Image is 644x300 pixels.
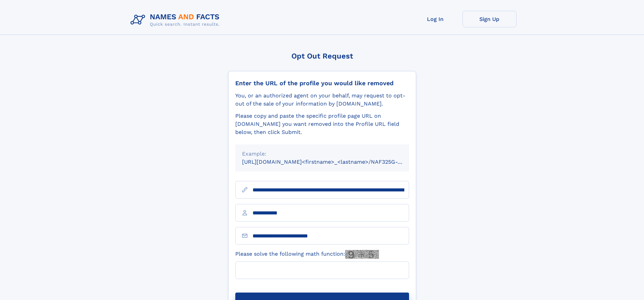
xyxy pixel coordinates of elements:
[242,159,422,165] small: [URL][DOMAIN_NAME]<firstname>_<lastname>/NAF325G-xxxxxxxx
[235,92,409,108] div: You, or an authorized agent on your behalf, may request to opt-out of the sale of your informatio...
[228,52,416,60] div: Opt Out Request
[408,11,462,27] a: Log In
[235,79,409,87] div: Enter the URL of the profile you would like removed
[462,11,517,27] a: Sign Up
[235,250,379,259] label: Please solve the following math function:
[235,112,409,136] div: Please copy and paste the specific profile page URL on [DOMAIN_NAME] you want removed into the Pr...
[242,150,402,158] div: Example:
[128,11,225,29] img: Logo Names and Facts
